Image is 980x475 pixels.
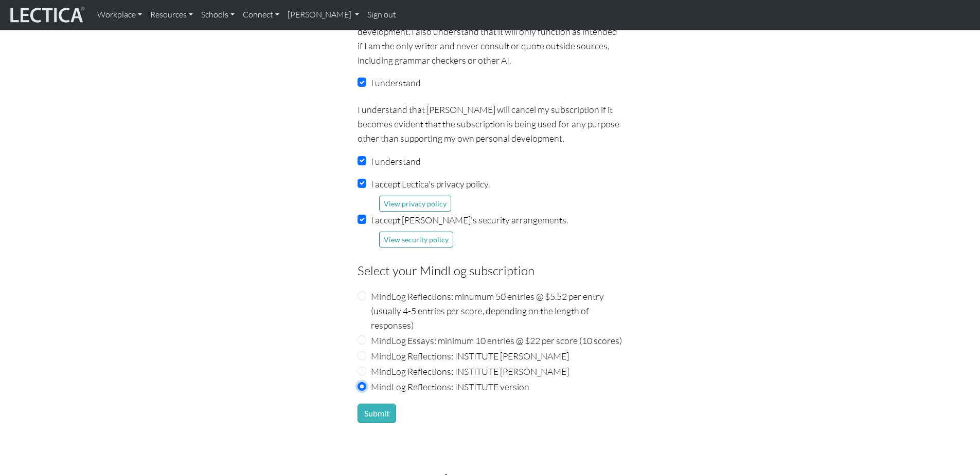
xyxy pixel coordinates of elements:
a: Sign out [363,4,400,26]
label: MindLog Reflections: minumum 50 entries @ $5.52 per entry (usually 4-5 entries per score, dependi... [371,289,623,332]
label: MindLog Reflections: INSTITUTE version [371,379,529,394]
label: I accept Lectica's privacy policy. [371,177,490,191]
p: I understand that MindLog is a tool designed to support my personal development. I also understan... [358,9,623,67]
label: MindLog Reflections: INSTITUTE [PERSON_NAME] [371,364,569,378]
button: Submit [358,404,396,423]
label: I accept [PERSON_NAME]'s security arrangements. [371,213,568,227]
button: View security policy [379,232,453,248]
legend: Select your MindLog subscription [358,261,623,280]
label: MindLog Essays: minimum 10 entries @ $22 per score (10 scores) [371,333,622,348]
button: View privacy policy [379,196,451,212]
p: I understand that [PERSON_NAME] will cancel my subscription if it becomes evident that the subscr... [358,102,623,145]
label: I understand [371,75,421,90]
a: [PERSON_NAME] [283,4,363,26]
a: Resources [146,4,197,26]
label: I understand [371,154,421,168]
img: lecticalive [8,5,85,25]
a: Connect [239,4,283,26]
a: Workplace [93,4,146,26]
a: Schools [197,4,239,26]
label: MindLog Reflections: INSTITUTE [PERSON_NAME] [371,349,569,363]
